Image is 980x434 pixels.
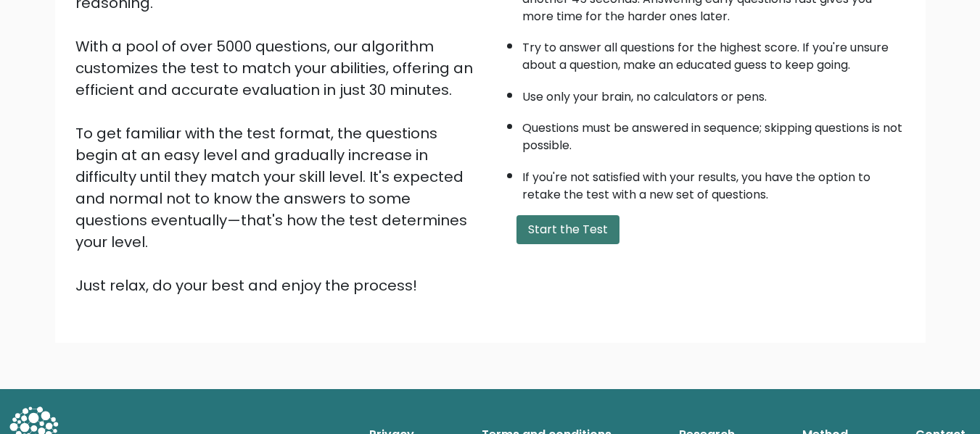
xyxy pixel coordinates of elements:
[522,162,905,204] li: If you're not satisfied with your results, you have the option to retake the test with a new set ...
[516,215,619,244] button: Start the Test
[522,81,905,106] li: Use only your brain, no calculators or pens.
[522,32,905,74] li: Try to answer all questions for the highest score. If you're unsure about a question, make an edu...
[522,112,905,154] li: Questions must be answered in sequence; skipping questions is not possible.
